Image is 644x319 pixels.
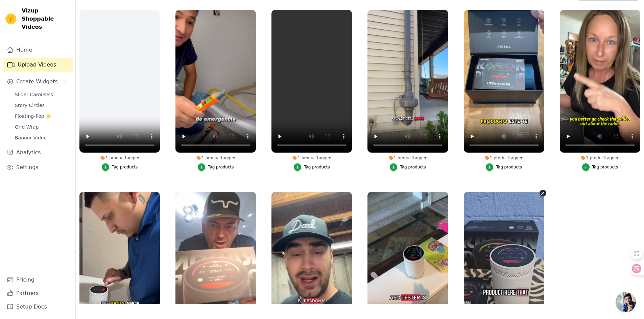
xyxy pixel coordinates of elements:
[3,58,73,72] a: Upload Videos
[400,164,426,170] div: Tag products
[5,14,16,24] img: Vizup
[15,134,47,141] span: Banner Video
[3,43,73,57] a: Home
[486,163,522,171] button: Tag products
[11,90,73,99] a: Slider Carousels
[79,155,160,161] div: 1 product tagged
[22,7,70,31] span: Vizup Shoppable Videos
[560,155,640,161] div: 1 product tagged
[3,75,73,88] button: Create Widgets
[464,155,544,161] div: 1 product tagged
[540,190,546,196] button: Video Delete
[304,164,330,170] div: Tag products
[11,101,73,110] a: Story Circles
[271,155,352,161] div: 1 product tagged
[3,300,73,314] a: Setup Docs
[3,287,73,300] a: Partners
[208,164,234,170] div: Tag products
[11,122,73,132] a: Grid Wrap
[3,273,73,287] a: Pricing
[3,146,73,159] a: Analytics
[616,292,636,312] a: 开放式聊天
[102,163,138,171] button: Tag products
[175,155,256,161] div: 1 product tagged
[15,102,45,109] span: Story Circles
[390,163,426,171] button: Tag products
[15,91,53,98] span: Slider Carousels
[592,164,618,170] div: Tag products
[15,113,51,119] span: Floating-Pop ⭐
[15,124,39,130] span: Grid Wrap
[367,155,448,161] div: 1 product tagged
[3,161,73,174] a: Settings
[294,163,330,171] button: Tag products
[112,164,138,170] div: Tag products
[198,163,234,171] button: Tag products
[11,111,73,121] a: Floating-Pop ⭐
[496,164,522,170] div: Tag products
[11,133,73,142] a: Banner Video
[16,78,58,86] span: Create Widgets
[582,163,618,171] button: Tag products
